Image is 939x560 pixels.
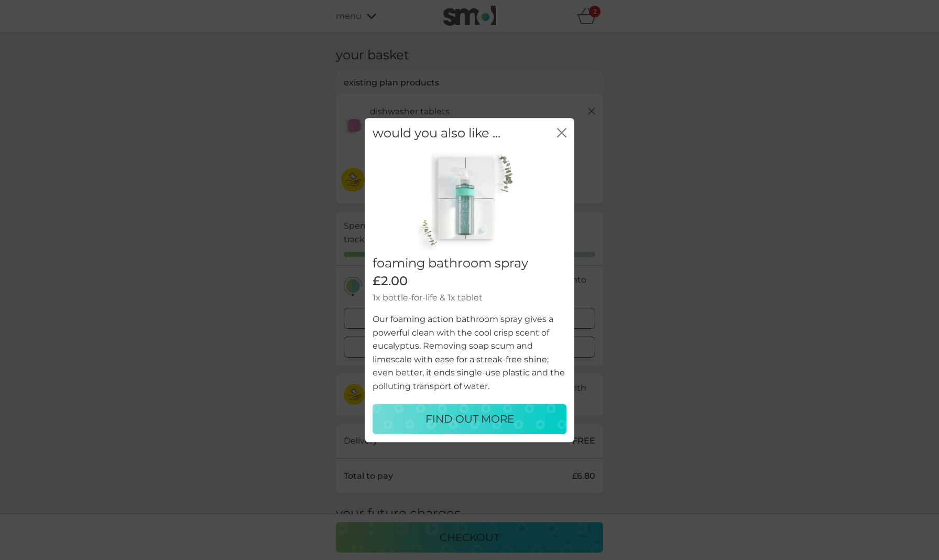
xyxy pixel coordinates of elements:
[373,292,566,305] p: 1x bottle-for-life & 1x tablet
[373,256,566,271] h2: foaming bathroom spray
[557,128,566,139] button: close
[373,126,500,141] h2: would you also like ...
[373,274,408,289] span: £2.00
[425,411,514,427] p: FIND OUT MORE
[373,404,566,434] button: FIND OUT MORE
[373,313,566,393] p: Our foaming action bathroom spray gives a powerful clean with the cool crisp scent of eucalyptus....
